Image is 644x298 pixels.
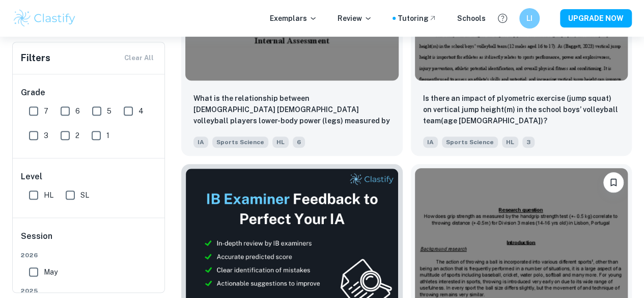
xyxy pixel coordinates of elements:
span: 4 [138,105,144,117]
span: SL [80,189,89,201]
h6: Level [21,171,157,183]
span: 7 [44,105,48,117]
p: Is there an impact of plyometric exercise (jump squat) on vertical jump height(m) in the school b... [423,93,620,126]
button: UPGRADE NOW [560,9,632,28]
span: IA [193,137,208,148]
h6: Session [21,230,157,251]
span: 2 [75,130,79,141]
span: Sports Science [212,137,268,148]
span: 3 [44,130,48,141]
span: HL [44,189,53,201]
span: IA [423,137,438,148]
p: What is the relationship between 15–16-year-old male volleyball players lower-body power (legs) m... [193,93,390,127]
a: Tutoring [398,13,437,24]
span: 2025 [21,286,157,295]
p: Exemplars [270,13,317,24]
span: HL [272,137,289,148]
span: Sports Science [442,137,498,148]
span: 6 [75,105,80,117]
button: Help and Feedback [494,10,511,27]
img: Clastify logo [12,8,77,29]
p: Review [338,13,372,24]
button: Bookmark [603,172,624,193]
a: Schools [457,13,486,24]
h6: Grade [21,87,157,99]
h6: Filters [21,51,50,65]
span: 6 [293,137,305,148]
h6: LI [524,13,536,24]
button: LI [519,8,540,29]
span: 2026 [21,251,157,260]
span: HL [502,137,518,148]
span: May [44,266,58,278]
span: 1 [106,130,109,141]
span: 3 [522,137,535,148]
span: 5 [107,105,111,117]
